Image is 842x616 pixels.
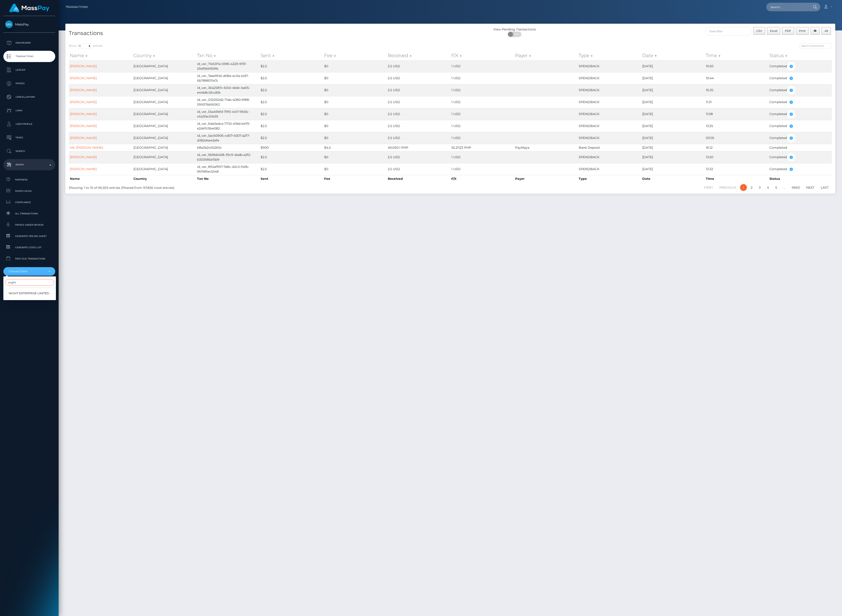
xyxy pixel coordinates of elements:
span: Print [799,29,806,32]
span: Partners [5,177,53,182]
input: Search... [766,3,809,11]
th: Received: activate to sort column ascending [387,51,450,60]
a: Search [3,146,55,157]
td: $900 [259,144,323,151]
th: Received [387,175,450,182]
td: [GEOGRAPHIC_DATA] [132,120,196,132]
a: Ledger [3,64,55,76]
a: Taxes [3,132,55,143]
th: Name [69,175,132,182]
a: Transactions [3,51,55,62]
th: F/X: activate to sort column ascending [450,51,514,60]
td: $2.5 [259,132,323,144]
td: 11:31 [705,96,768,108]
p: Ledger [5,67,53,73]
th: Payer [514,175,578,182]
td: [GEOGRAPHIC_DATA] [132,108,196,120]
td: [GEOGRAPHIC_DATA] [132,72,196,84]
td: 1 USD [450,84,514,96]
a: Payees [3,78,55,89]
td: [DATE] [641,72,705,84]
span: Generate Costs List [5,245,53,250]
a: Dashboard [3,37,55,49]
span: Generate Pricing Sheet [5,234,53,239]
td: 10:44 [705,72,768,84]
td: $0 [323,96,387,108]
button: Excel [767,27,780,35]
td: $2.5 [259,72,323,84]
a: All Transactions [3,209,55,218]
p: Transactions [5,53,53,60]
span: CSV [756,29,762,32]
td: $0 [323,72,387,84]
span: Payer Logos [5,188,53,194]
td: 2.5 USD [387,132,450,144]
td: 49,690.1 PHP [387,144,450,151]
td: $0 [323,132,387,144]
span: MassPay [3,22,55,26]
td: [DATE] [641,163,705,175]
td: id_ver_9b9b6408-39c9-4bdb-a2f2-b303685e15b9 [196,151,259,163]
th: Txn No [196,175,259,182]
button: Print [796,27,809,35]
a: Cancellations [3,91,55,103]
td: 2.5 USD [387,163,450,175]
img: MassPay [5,21,13,28]
th: Txn No: activate to sort column ascending [196,51,259,60]
p: Payees [5,80,53,87]
td: SPENDBACK [578,151,641,163]
td: 1 USD [450,120,514,132]
th: Time: activate to sort column ascending [705,51,768,60]
button: CSV [753,27,765,35]
td: [DATE] [641,96,705,108]
td: $2.5 [259,120,323,132]
td: SPENDBACK [578,108,641,120]
td: $2.5 [259,60,323,72]
td: SPENDBACK [578,120,641,132]
a: [PERSON_NAME] [70,167,97,171]
th: Fee: activate to sort column ascending [323,51,387,60]
td: 2.5 USD [387,72,450,84]
th: Status [768,175,832,182]
td: id_ver_892af997-7e8c-40c3-94fb-961981ec5548 [196,163,259,175]
a: [PERSON_NAME] [70,155,97,159]
td: $0 [323,163,387,175]
a: 4 [764,184,771,191]
td: 68a3b2c65260c [196,144,259,151]
td: [DATE] [641,132,705,144]
td: 1 USD [450,60,514,72]
td: SPENDBACK [578,60,641,72]
a: 2 [748,184,755,191]
td: 2.5 USD [387,60,450,72]
a: [PERSON_NAME] [70,88,97,92]
select: Showentries [76,43,93,49]
td: 1 USD [450,72,514,84]
td: 2.5 USD [387,84,450,96]
a: 9660 [789,184,802,191]
td: $0 [323,108,387,120]
p: Links [5,107,53,114]
div: Choose Client [9,270,45,273]
p: Cancellations [5,94,53,100]
a: [PERSON_NAME] [70,112,97,116]
input: Search [5,279,54,286]
td: $4.5 [323,144,387,151]
td: [GEOGRAPHIC_DATA] [132,151,196,163]
td: [GEOGRAPHIC_DATA] [132,84,196,96]
td: SPENDBACK [578,132,641,144]
span: All [825,29,828,32]
a: Payees under Review [3,220,55,230]
a: Partners [3,175,55,185]
div: View Pending Transactions [450,27,579,32]
button: PDF [782,27,794,35]
td: [DATE] [641,84,705,96]
td: 2.5 USD [387,120,450,132]
td: 13:32 [705,163,768,175]
th: Status: activate to sort column ascending [768,51,832,60]
td: id_ver_5ac60906-cd07-4007-a2f7-d382d4a42efe [196,132,259,144]
th: Country [132,175,196,182]
td: 1 USD [450,132,514,144]
th: Time [705,175,768,182]
th: Sent: activate to sort column ascending [259,51,323,60]
td: Completed [768,120,832,132]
